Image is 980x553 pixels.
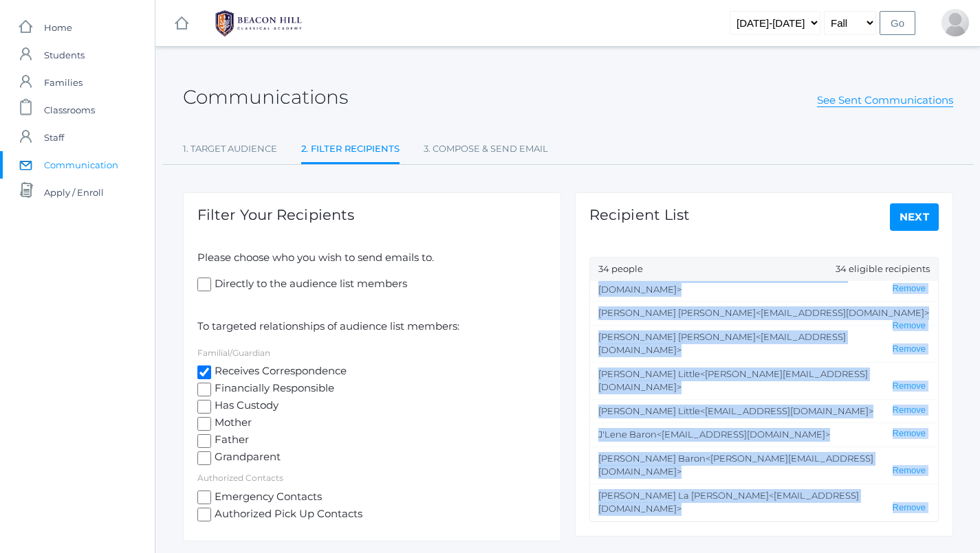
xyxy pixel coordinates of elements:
span: Students [44,41,85,69]
a: 2. Filter Recipients [301,135,400,165]
span: Father [211,432,249,449]
h2: Communications [183,87,348,108]
span: Directly to the audience list members [211,276,407,293]
div: Lydia Chaffin [941,9,969,36]
span: <[PERSON_NAME][EMAIL_ADDRESS][DOMAIN_NAME]> [598,453,873,477]
span: <[EMAIL_ADDRESS][DOMAIN_NAME]> [700,405,873,416]
button: Remove [889,381,930,392]
span: Emergency Contacts [211,489,322,506]
button: Remove [889,283,930,295]
label: Authorized Contacts [197,473,283,483]
button: Remove [889,428,930,440]
span: Authorized Pick Up Contacts [211,506,362,523]
input: Grandparent [197,451,211,465]
input: Financially Responsible [197,383,211,396]
span: [PERSON_NAME] Little [598,405,700,416]
span: <[PERSON_NAME][EMAIL_ADDRESS][DOMAIN_NAME]> [598,368,868,393]
button: Remove [889,343,930,355]
button: Remove [889,502,930,514]
span: Home [44,14,72,41]
img: BHCALogos-05-308ed15e86a5a0abce9b8dd61676a3503ac9727e845dece92d48e8588c001991.png [207,6,310,41]
span: [PERSON_NAME] [PERSON_NAME] [598,331,756,342]
button: Remove [889,405,930,416]
span: Families [44,69,83,96]
div: 34 people [590,258,938,281]
span: Classrooms [44,96,95,124]
p: Please choose who you wish to send emails to. [197,250,547,266]
span: Mother [211,415,252,432]
span: Receives Correspondence [211,363,347,381]
a: Next [890,203,939,231]
input: Directly to the audience list members [197,278,211,291]
button: Remove [889,320,930,332]
a: 3. Compose & Send Email [424,135,548,163]
label: Familial/Guardian [197,348,270,358]
p: To targeted relationships of audience list members: [197,319,547,335]
span: Has Custody [211,398,279,415]
span: [PERSON_NAME] [PERSON_NAME] [598,307,756,318]
span: Grandparent [211,449,281,466]
button: Remove [889,465,930,477]
input: Mother [197,417,211,431]
span: Communication [44,151,118,179]
input: Father [197,434,211,448]
span: [PERSON_NAME] Baron [598,453,706,464]
input: Emergency Contacts [197,490,211,504]
span: 34 eligible recipients [836,262,930,276]
input: Receives Correspondence [197,365,211,379]
input: Has Custody [197,400,211,414]
span: [PERSON_NAME] La [PERSON_NAME] [598,490,769,501]
span: [PERSON_NAME] Little [598,368,700,379]
span: Financially Responsible [211,381,334,398]
span: Staff [44,124,64,151]
a: 1. Target Audience [183,135,277,163]
h1: Filter Your Recipients [197,207,354,223]
input: Authorized Pick Up Contacts [197,508,211,521]
span: Apply / Enroll [44,179,104,206]
h1: Recipient List [589,207,690,223]
span: <[EMAIL_ADDRESS][DOMAIN_NAME]> [657,429,830,440]
span: J'Lene Baron [598,429,657,440]
a: See Sent Communications [817,93,953,107]
span: <[EMAIL_ADDRESS][DOMAIN_NAME]> [598,270,846,295]
input: Go [880,11,915,35]
span: <[EMAIL_ADDRESS][DOMAIN_NAME]> [756,307,929,318]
